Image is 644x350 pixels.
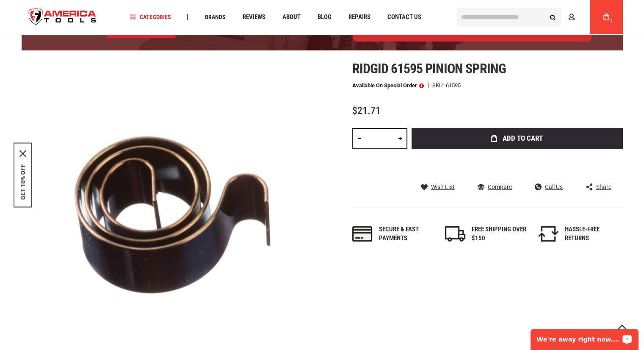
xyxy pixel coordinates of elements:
a: Reviews [238,11,269,23]
button: Close [19,150,26,157]
a: Brands [201,11,229,23]
a: Wish List [421,183,455,191]
a: Contact Us [383,11,425,23]
span: Categories [130,14,171,20]
span: Repairs [348,14,370,20]
span: About [282,14,300,20]
div: FREE SHIPPING OVER $150 [472,225,527,243]
button: GET 10% OFF [19,164,26,200]
img: America Tools [22,1,104,33]
span: Call Us [545,184,563,190]
iframe: Secure express checkout frame [410,152,625,176]
span: Blog [317,14,331,20]
a: store logo [22,1,104,33]
span: Add to Cart [503,135,543,142]
span: $21.71 [352,105,381,117]
span: Wish List [431,184,455,190]
strong: SKU [432,83,446,88]
a: Call Us [535,183,563,191]
iframe: LiveChat chat widget [525,323,644,350]
img: shipping [445,226,465,242]
button: Add to Cart [412,128,623,149]
a: Categories [126,11,174,23]
span: Contact Us [387,14,421,20]
span: Brands [205,14,225,20]
span: Ridgid 61595 pinion spring [352,61,506,77]
a: About [278,11,304,23]
div: HASSLE-FREE RETURNS [565,225,620,243]
svg: close icon [19,150,26,157]
div: Secure & fast payments [379,225,434,243]
span: Reviews [242,14,265,20]
span: 1 [611,18,613,23]
img: payments [352,226,373,242]
a: Compare [478,183,512,191]
button: Search [545,9,561,25]
a: Repairs [344,11,374,23]
img: returns [538,226,558,242]
span: Compare [488,184,512,190]
a: Blog [313,11,335,23]
p: Available on Special Order [352,83,424,89]
div: 61595 [446,83,461,88]
span: Share [596,184,611,190]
